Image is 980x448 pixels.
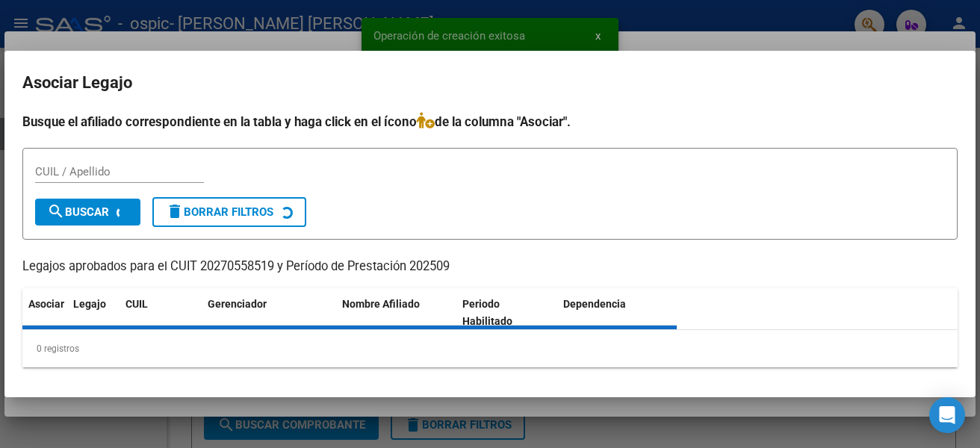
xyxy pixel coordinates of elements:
[22,330,958,367] div: 0 registros
[120,288,202,337] datatable-header-cell: CUIL
[342,298,420,310] span: Nombre Afiliado
[22,288,67,337] datatable-header-cell: Asociar
[336,288,456,337] datatable-header-cell: Nombre Afiliado
[456,288,557,337] datatable-header-cell: Periodo Habilitado
[152,197,306,227] button: Borrar Filtros
[47,205,109,219] span: Buscar
[462,298,512,327] span: Periodo Habilitado
[47,202,65,220] mat-icon: search
[22,258,958,276] p: Legajos aprobados para el CUIT 20270558519 y Período de Prestación 202509
[557,288,677,337] datatable-header-cell: Dependencia
[67,288,120,337] datatable-header-cell: Legajo
[22,69,958,97] h2: Asociar Legajo
[166,205,273,219] span: Borrar Filtros
[125,298,148,310] span: CUIL
[22,112,958,131] h4: Busque el afiliado correspondiente en la tabla y haga click en el ícono de la columna "Asociar".
[35,199,140,225] button: Buscar
[208,298,267,310] span: Gerenciador
[166,202,184,220] mat-icon: delete
[202,288,336,337] datatable-header-cell: Gerenciador
[929,397,965,433] div: Open Intercom Messenger
[28,298,64,310] span: Asociar
[563,298,626,310] span: Dependencia
[73,298,106,310] span: Legajo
